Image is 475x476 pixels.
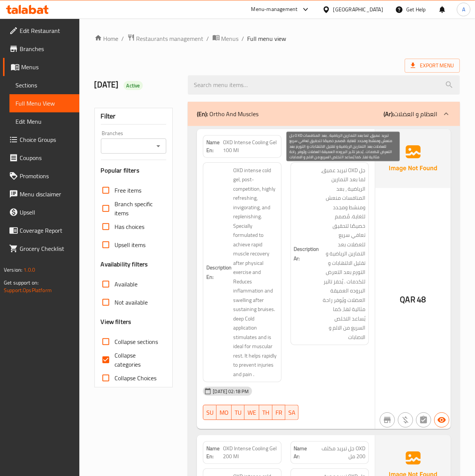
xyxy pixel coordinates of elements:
[115,222,145,231] span: Has choices
[244,405,259,420] button: WE
[115,337,158,346] span: Collapse sections
[248,407,256,418] span: WE
[94,34,119,43] a: Home
[188,75,460,95] input: search
[312,445,365,460] span: OXD جل تبريد مكثف 200 مل
[207,34,209,43] li: /
[9,112,79,131] a: Edit Menu
[333,5,383,14] div: [GEOGRAPHIC_DATA]
[115,351,161,369] span: Collapse categories
[375,129,451,188] img: Ae5nvW7+0k+MAAAAAElFTkSuQmCC
[153,141,164,151] button: Open
[233,166,278,379] span: OXD intense cold gel, post-competition, highly refreshing, invigorating, and replenishing. Specia...
[9,94,79,112] a: Full Menu View
[262,407,269,418] span: TH
[3,167,79,185] a: Promotions
[312,138,365,154] span: OXD جل تبريد مكثف 100 مل
[288,407,296,418] span: SA
[188,102,460,126] div: (En): Ortho And Muscles(Ar):العظام و العضلات
[20,171,73,180] span: Promotions
[259,405,272,420] button: TH
[232,405,244,420] button: TU
[20,44,73,53] span: Branches
[411,61,454,70] span: Export Menu
[434,412,449,428] button: Available
[217,405,232,420] button: MO
[101,260,148,269] h3: Availability filters
[94,79,179,90] h2: [DATE]
[221,34,239,43] span: Menus
[122,34,124,43] li: /
[124,81,143,90] div: Active
[4,285,52,295] a: Support.OpsPlatform
[251,5,298,14] div: Menu-management
[275,407,282,418] span: FR
[20,244,73,253] span: Grocery Checklist
[206,407,214,418] span: SU
[384,108,394,120] b: (Ar):
[405,59,460,73] span: Export Menu
[9,76,79,94] a: Sections
[3,185,79,203] a: Menu disclaimer
[400,292,415,307] span: QAR
[15,81,73,90] span: Sections
[294,244,319,263] strong: Description Ar:
[20,26,73,35] span: Edit Restaurant
[462,5,465,14] span: A
[21,62,73,72] span: Menus
[124,82,143,89] span: Active
[3,22,79,40] a: Edit Restaurant
[115,186,142,195] span: Free items
[380,412,395,428] button: Not branch specific item
[20,135,73,144] span: Choice Groups
[3,221,79,240] a: Coverage Report
[23,265,35,275] span: 1.0.0
[20,190,73,199] span: Menu disclaimer
[3,131,79,149] a: Choice Groups
[136,34,204,43] span: Restaurants management
[115,240,146,249] span: Upsell items
[272,405,285,420] button: FR
[248,34,286,43] span: Full menu view
[127,34,204,44] a: Restaurants management
[3,203,79,221] a: Upsell
[115,199,161,218] span: Branch specific items
[115,298,148,307] span: Not available
[3,240,79,258] a: Grocery Checklist
[101,166,167,175] h3: Popular filters
[3,149,79,167] a: Coupons
[416,412,431,428] button: Not has choices
[94,34,460,44] nav: breadcrumb
[235,407,241,418] span: TU
[115,373,157,383] span: Collapse Choices
[3,58,79,76] a: Menus
[197,109,258,118] p: Ortho And Muscles
[3,40,79,58] a: Branches
[220,407,229,418] span: MO
[101,317,132,326] h3: View filters
[212,34,239,44] a: Menus
[242,34,244,43] li: /
[15,99,73,108] span: Full Menu View
[197,108,208,120] b: (En):
[206,138,223,154] strong: Name En:
[101,108,167,124] div: Filter
[294,445,312,460] strong: Name Ar:
[294,138,312,154] strong: Name Ar:
[115,280,138,289] span: Available
[4,265,22,275] span: Version:
[398,412,413,428] button: Purchased item
[20,153,73,162] span: Coupons
[223,445,278,460] span: OXD Intense Cooling Gel 200 Ml
[15,117,73,126] span: Edit Menu
[20,226,73,235] span: Coverage Report
[384,109,437,118] p: العظام و العضلات
[210,388,252,395] span: [DATE] 02:18 PM
[321,166,365,342] span: جل OXD تبريد عميق، لما بعد التمارين الرياضية ، بعد المنافسات منعش ومنشط ومجدد للغاية. مُصمم خصيصً...
[285,405,299,420] button: SA
[206,263,232,282] strong: Description En:
[223,138,278,154] span: OXD Intense Cooling Gel 100 Ml
[20,208,73,217] span: Upsell
[417,292,426,307] span: 48
[4,278,39,288] span: Get support on:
